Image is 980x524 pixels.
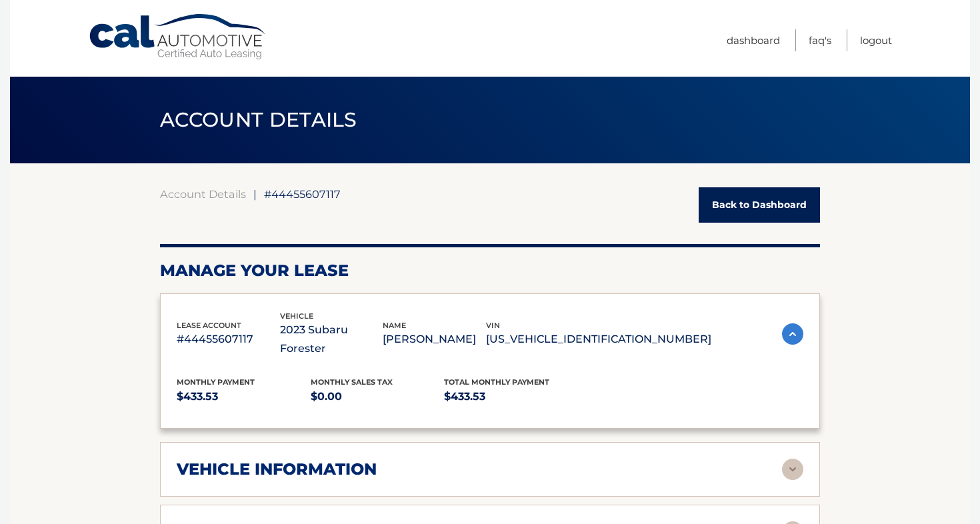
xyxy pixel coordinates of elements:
[280,321,383,358] p: 2023 Subaru Forester
[160,187,246,201] a: Account Details
[383,330,486,349] p: [PERSON_NAME]
[699,187,820,223] a: Back to Dashboard
[160,107,357,132] span: ACCOUNT DETAILS
[177,459,377,479] h2: vehicle information
[486,330,711,349] p: [US_VEHICLE_IDENTIFICATION_NUMBER]
[264,187,341,201] span: #44455607117
[177,387,311,406] p: $433.53
[444,387,578,406] p: $433.53
[486,321,500,330] span: vin
[177,377,255,387] span: Monthly Payment
[177,321,241,330] span: lease account
[444,377,549,387] span: Total Monthly Payment
[253,187,257,201] span: |
[160,261,820,281] h2: Manage Your Lease
[782,459,803,480] img: accordion-rest.svg
[782,323,803,345] img: accordion-active.svg
[177,330,280,349] p: #44455607117
[809,29,831,51] a: FAQ's
[311,387,445,406] p: $0.00
[383,321,406,330] span: name
[88,13,268,61] a: Cal Automotive
[860,29,892,51] a: Logout
[280,311,313,321] span: vehicle
[727,29,780,51] a: Dashboard
[311,377,393,387] span: Monthly sales Tax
